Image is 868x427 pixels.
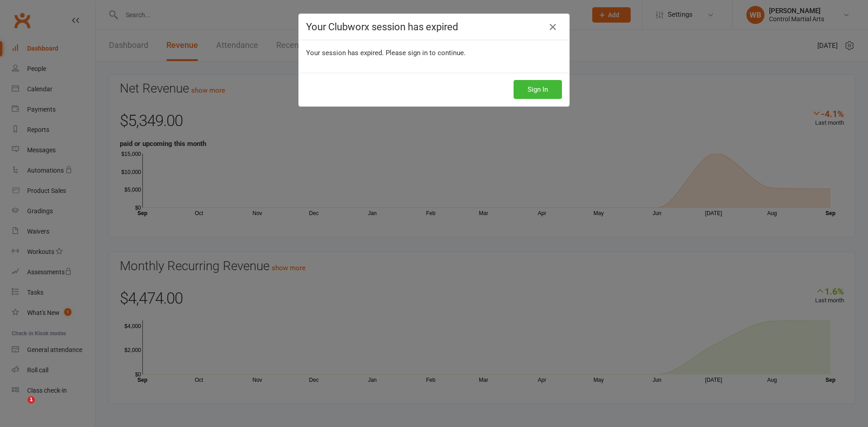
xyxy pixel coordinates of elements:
[306,49,466,57] span: Your session has expired. Please sign in to continue.
[28,396,35,404] span: 1
[9,396,31,418] iframe: Intercom live chat
[546,20,560,34] a: Close
[306,21,562,33] h4: Your Clubworx session has expired
[514,80,562,99] button: Sign In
